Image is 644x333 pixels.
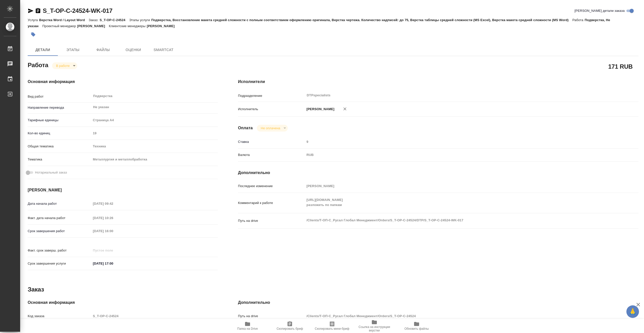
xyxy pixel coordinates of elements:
button: Добавить тэг [28,29,39,40]
h4: [PERSON_NAME] [28,187,218,193]
p: Дата начала работ [28,201,91,206]
span: SmartCat [151,47,176,53]
h4: Исполнители [238,79,638,85]
h2: Работа [28,60,48,69]
h4: Оплата [238,125,253,131]
span: Скопировать бриф [276,327,303,330]
p: Последнее изменение [238,184,305,189]
div: RUB [305,151,605,159]
p: Исполнитель [238,107,305,112]
span: Детали [31,47,55,53]
span: Скопировать мини-бриф [315,327,349,330]
button: В работе [55,64,71,68]
h4: Дополнительно [238,170,638,176]
input: Пустое поле [91,247,135,254]
input: Пустое поле [91,214,135,222]
input: ✎ Введи что-нибудь [91,260,135,267]
div: В работе [257,125,288,132]
button: 🙏 [626,305,639,318]
p: Факт. дата начала работ [28,216,91,221]
p: Подверстка, Восстановление макета средней сложности с полным соответствием оформлению оригинала, ... [151,18,572,22]
p: Ставка [238,139,305,144]
p: Валюта [238,152,305,157]
button: Удалить исполнителя [339,103,350,114]
p: Путь на drive [238,314,305,319]
p: Срок завершения работ [28,229,91,234]
p: [PERSON_NAME] [77,24,109,28]
p: Подразделение [238,93,305,98]
span: Нотариальный заказ [35,170,67,175]
h2: 171 RUB [608,62,633,71]
div: В работе [52,62,77,69]
div: Металлургия и металлобработка [91,155,218,164]
p: Кол-во единиц [28,131,91,136]
span: Ссылка на инструкции верстки [356,325,392,332]
span: Файлы [91,47,115,53]
a: S_T-OP-C-24524-WK-017 [43,7,112,14]
p: Тарифные единицы [28,118,91,123]
button: Обновить файлы [395,319,438,333]
p: Проектный менеджер [42,24,77,28]
p: [PERSON_NAME] [305,107,334,112]
p: Путь на drive [238,218,305,223]
button: Ссылка на инструкции верстки [353,319,395,333]
p: [PERSON_NAME] [147,24,178,28]
p: Работа [572,18,585,22]
span: [PERSON_NAME] детали заказа [575,8,625,13]
input: Пустое поле [305,312,605,320]
input: Пустое поле [305,182,605,190]
p: Тематика [28,157,91,162]
button: Папка на Drive [226,319,269,333]
p: S_T-OP-C-24524 [100,18,129,22]
button: Скопировать бриф [269,319,311,333]
button: Скопировать ссылку [35,8,41,14]
button: Не оплачена [259,126,282,130]
input: Пустое поле [91,130,218,137]
p: Заказ: [89,18,100,22]
h4: Дополнительно [238,300,638,306]
p: Вид работ [28,94,91,99]
input: Пустое поле [91,200,135,207]
p: Код заказа [28,314,91,319]
textarea: [URL][DOMAIN_NAME] разложить по папкам [305,196,605,209]
span: Папка на Drive [237,327,258,330]
div: Техника [91,142,218,151]
input: Пустое поле [91,312,218,320]
h2: Заказ [28,285,44,294]
h4: Основная информация [28,300,218,306]
p: Клиентские менеджеры [109,24,147,28]
span: Оценки [121,47,145,53]
p: Этапы услуги [129,18,151,22]
p: Направление перевода [28,105,91,110]
p: Услуга [28,18,39,22]
p: Комментарий к работе [238,200,305,205]
input: Пустое поле [305,138,605,145]
textarea: /Clients/Т-ОП-С_Русал Глобал Менеджмент/Orders/S_T-OP-C-24524/DTP/S_T-OP-C-24524-WK-017 [305,216,605,225]
p: Факт. срок заверш. работ [28,248,91,253]
span: Этапы [61,47,85,53]
div: Страница А4 [91,116,218,124]
p: Верстка Word / Layout Word [39,18,89,22]
span: 🙏 [628,306,637,317]
p: Общая тематика [28,144,91,149]
h4: Основная информация [28,79,218,85]
span: Обновить файлы [405,327,429,330]
button: Скопировать мини-бриф [311,319,353,333]
button: Скопировать ссылку для ЯМессенджера [28,8,34,14]
p: Срок завершения услуги [28,261,91,266]
input: Пустое поле [91,227,135,235]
